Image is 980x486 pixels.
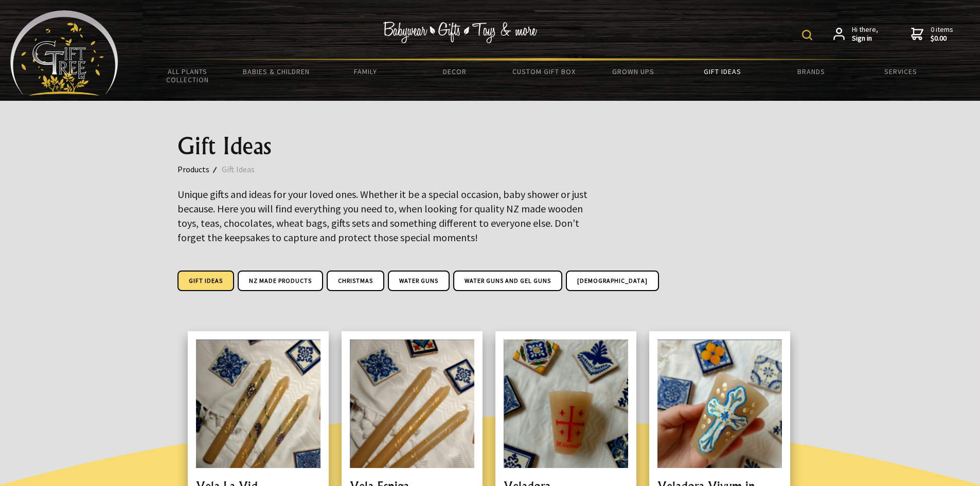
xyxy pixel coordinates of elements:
img: Babywear - Gifts - Toys & more [383,22,538,43]
a: Water Guns and Gel Guns [453,271,562,291]
a: All Plants Collection [143,61,232,91]
big: Unique gifts and ideas for your loved ones. Whether it be a special occasion, baby shower or just... [177,188,587,244]
span: Hi there, [852,25,878,43]
h1: Gift Ideas [177,134,803,158]
a: Grown Ups [589,61,678,82]
a: Water Guns [388,271,450,291]
a: Products [177,163,222,176]
strong: $0.00 [931,34,953,43]
a: NZ Made Products [238,271,323,291]
img: Babyware - Gifts - Toys and more... [10,10,118,96]
a: Gift Ideas [678,61,767,82]
a: Services [856,61,945,82]
strong: Sign in [852,34,878,43]
a: Family [321,61,410,82]
span: 0 items [931,25,953,43]
a: Brands [767,61,856,82]
a: 0 items$0.00 [911,25,953,43]
a: Custom Gift Box [500,61,589,82]
a: Gift Ideas [222,163,267,176]
a: Babies & Children [232,61,321,82]
a: Hi there,Sign in [833,25,878,43]
a: Gift Ideas [177,271,234,291]
img: product search [802,30,812,40]
a: [DEMOGRAPHIC_DATA] [566,271,659,291]
a: Decor [410,61,499,82]
a: Christmas [327,271,384,291]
